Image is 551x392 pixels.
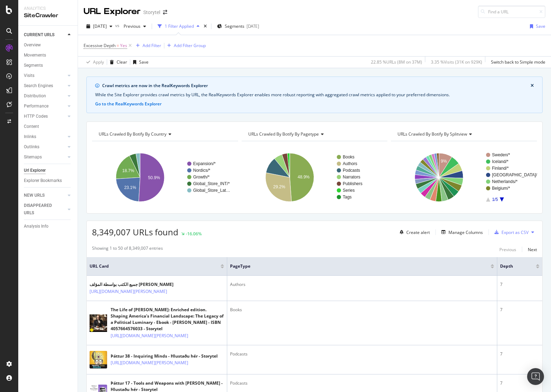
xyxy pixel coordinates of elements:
div: Outlinks [24,143,39,151]
text: [GEOGRAPHIC_DATA]/* [492,172,539,177]
div: 7 [500,351,539,357]
img: main image [90,309,107,337]
span: 2025 Sep. 11th [93,23,107,29]
a: CURRENT URLS [24,31,66,39]
div: Switch back to Simple mode [491,59,545,65]
div: Url Explorer [24,167,46,174]
a: Sitemaps [24,153,66,161]
span: Excessive Depth [84,43,116,48]
text: 50.9% [148,175,160,180]
div: 22.85 % URLs ( 8M on 37M ) [371,59,422,65]
text: 29.2% [273,184,285,189]
button: Clear [107,57,127,68]
a: HTTP Codes [24,113,66,120]
a: Overview [24,41,73,49]
text: Podcasts [343,168,360,173]
div: Add Filter [143,43,161,48]
div: Content [24,123,39,130]
div: Analytics [24,6,72,12]
button: Export as CSV [492,227,529,238]
div: SiteCrawler [24,12,72,20]
span: URLs Crawled By Botify By pagetype [248,131,319,137]
span: URLs Crawled By Botify By country [99,131,166,137]
a: Performance [24,103,66,110]
button: 1 Filter Applied [155,21,202,32]
a: Visits [24,72,66,79]
input: Find a URL [478,6,545,18]
button: Previous [121,21,149,32]
a: DISAPPEARED URLS [24,202,66,217]
text: Netherlands/* [492,179,518,184]
div: 7 [500,380,539,386]
div: Export as CSV [501,229,529,235]
a: Distribution [24,92,66,100]
div: times [202,23,208,30]
span: 8,349,007 URLs found [92,226,178,238]
text: 23.1% [124,185,136,190]
div: Authors [230,281,494,288]
text: Belgium/* [492,186,510,191]
span: URLs Crawled By Botify By splitview [398,131,467,137]
button: Save [527,21,545,32]
div: Save [536,23,545,29]
button: Switch back to Simple mode [488,57,545,68]
div: [DATE] [247,23,259,29]
div: Visits [24,72,34,79]
text: 1/5 [492,197,498,202]
text: Authors [343,161,357,166]
text: Iceland/* [492,159,509,164]
button: [DATE] [84,21,115,32]
div: arrow-right-arrow-left [163,10,167,15]
div: CURRENT URLS [24,31,54,39]
text: 9% [441,159,447,164]
div: Segments [24,62,43,69]
div: Crawl metrics are now in the RealKeywords Explorer [102,83,531,89]
div: Sitemaps [24,153,42,161]
span: Yes [120,41,127,51]
h4: URLs Crawled By Botify By pagetype [247,129,381,140]
a: [URL][DOMAIN_NAME][PERSON_NAME] [90,288,167,295]
div: Overview [24,41,41,49]
div: Podcasts [230,351,494,357]
div: Analysis Info [24,223,48,230]
div: Create alert [406,229,430,235]
button: Segments[DATE] [214,21,262,32]
a: Search Engines [24,82,66,90]
h4: URLs Crawled By Botify By country [97,129,232,140]
a: Content [24,123,73,130]
text: Growth/* [193,175,210,179]
a: Url Explorer [24,167,73,174]
button: Save [130,57,149,68]
text: 48.9% [297,175,309,179]
a: Segments [24,62,73,69]
div: Next [528,247,537,253]
div: HTTP Codes [24,113,48,120]
div: 7 [500,307,539,313]
text: Sweden/* [492,152,510,157]
div: Previous [499,247,516,253]
div: While the Site Explorer provides crawl metrics by URL, the RealKeywords Explorer enables more rob... [95,92,534,98]
svg: A chart. [92,147,238,208]
div: Add Filter Group [174,43,206,48]
button: Create alert [397,227,430,238]
img: main image [90,351,107,368]
text: Expansion/* [193,161,216,166]
div: Open Intercom Messenger [527,368,544,385]
span: URL Card [90,263,219,269]
div: NEW URLS [24,192,45,199]
div: info banner [86,77,543,113]
div: Þáttur 38 - Inquiring Minds - Hlustaðu hér - Storytel [111,353,219,359]
button: Manage Columns [439,228,483,236]
div: DISAPPEARED URLS [24,202,59,217]
div: Storytel [143,9,160,16]
span: vs [115,22,121,28]
div: Explorer Bookmarks [24,177,62,184]
div: Podcasts [230,380,494,386]
text: Publishers [343,181,362,186]
div: The Life of [PERSON_NAME]: Enriched edition. Shaping America's Financial Landscape: The Legacy of... [111,307,224,332]
a: Explorer Bookmarks [24,177,73,184]
div: Inlinks [24,133,36,141]
span: Depth [500,263,525,269]
text: 18.7% [122,168,134,173]
button: Next [528,245,537,254]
